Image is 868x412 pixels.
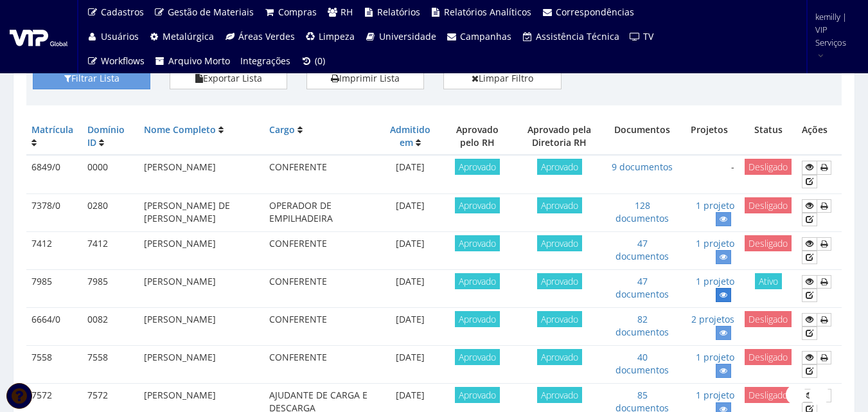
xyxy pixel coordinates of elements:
[168,55,230,67] span: Arquivo Morto
[144,24,220,49] a: Metalúrgica
[679,155,740,193] td: -
[696,199,734,211] a: 1 projeto
[168,6,254,18] span: Gestão de Materiais
[441,118,513,155] th: Aprovado pelo RH
[379,269,441,307] td: [DATE]
[150,49,236,73] a: Arquivo Morto
[379,193,441,231] td: [DATE]
[33,67,150,89] button: Filtrar Lista
[696,351,734,363] a: 1 projeto
[696,237,734,249] a: 1 projeto
[444,6,531,18] span: Relatórios Analíticos
[82,269,139,307] td: 7985
[691,313,734,325] a: 2 projetos
[219,24,300,49] a: Áreas Verdes
[455,311,500,327] span: Aprovado
[379,30,436,42] span: Universidade
[101,6,144,18] span: Cadastros
[740,118,797,155] th: Status
[517,24,624,49] a: Assistência Técnica
[441,24,517,49] a: Campanhas
[455,349,500,365] span: Aprovado
[139,345,264,383] td: [PERSON_NAME]
[455,273,500,289] span: Aprovado
[616,351,669,376] a: 40 documentos
[26,345,82,383] td: 7558
[455,159,500,175] span: Aprovado
[139,155,264,193] td: [PERSON_NAME]
[745,349,792,365] span: Desligado
[278,6,317,18] span: Compras
[319,30,355,42] span: Limpeza
[536,30,619,42] span: Assistência Técnica
[379,307,441,345] td: [DATE]
[797,118,842,155] th: Ações
[537,235,582,251] span: Aprovado
[144,123,216,136] a: Nome Completo
[624,24,659,49] a: TV
[139,307,264,345] td: [PERSON_NAME]
[269,123,295,136] a: Cargo
[379,155,441,193] td: [DATE]
[264,307,378,345] td: CONFERENTE
[26,155,82,193] td: 6849/0
[26,231,82,269] td: 7412
[26,307,82,345] td: 6664/0
[745,311,792,327] span: Desligado
[306,67,424,89] a: Imprimir Lista
[815,10,851,49] span: kemilly | VIP Serviços
[377,6,420,18] span: Relatórios
[163,30,214,42] span: Metalúrgica
[443,67,561,89] a: Limpar Filtro
[537,197,582,213] span: Aprovado
[460,30,511,42] span: Campanhas
[455,387,500,403] span: Aprovado
[240,55,290,67] span: Integrações
[26,193,82,231] td: 7378/0
[679,118,740,155] th: Projetos
[616,237,669,262] a: 47 documentos
[82,193,139,231] td: 0280
[82,231,139,269] td: 7412
[264,155,378,193] td: CONFERENTE
[696,389,734,401] a: 1 projeto
[537,387,582,403] span: Aprovado
[390,123,430,148] a: Admitido em
[139,193,264,231] td: [PERSON_NAME] DE [PERSON_NAME]
[10,27,67,46] img: logo
[82,345,139,383] td: 7558
[264,193,378,231] td: OPERADOR DE EMPILHADEIRA
[605,118,679,155] th: Documentos
[643,30,653,42] span: TV
[455,197,500,213] span: Aprovado
[139,269,264,307] td: [PERSON_NAME]
[264,269,378,307] td: CONFERENTE
[82,24,144,49] a: Usuários
[745,387,792,403] span: Desligado
[616,275,669,300] a: 47 documentos
[26,269,82,307] td: 7985
[101,55,145,67] span: Workflows
[745,197,792,213] span: Desligado
[341,6,353,18] span: RH
[296,49,330,73] a: (0)
[82,307,139,345] td: 0082
[537,311,582,327] span: Aprovado
[616,313,669,338] a: 82 documentos
[612,161,673,173] a: 9 documentos
[616,199,669,224] a: 128 documentos
[264,345,378,383] td: CONFERENTE
[379,345,441,383] td: [DATE]
[513,118,605,155] th: Aprovado pela Diretoria RH
[696,275,734,287] a: 1 projeto
[745,159,792,175] span: Desligado
[455,235,500,251] span: Aprovado
[300,24,360,49] a: Limpeza
[170,67,287,89] button: Exportar Lista
[315,55,325,67] span: (0)
[556,6,634,18] span: Correspondências
[379,231,441,269] td: [DATE]
[537,273,582,289] span: Aprovado
[537,159,582,175] span: Aprovado
[31,123,73,136] a: Matrícula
